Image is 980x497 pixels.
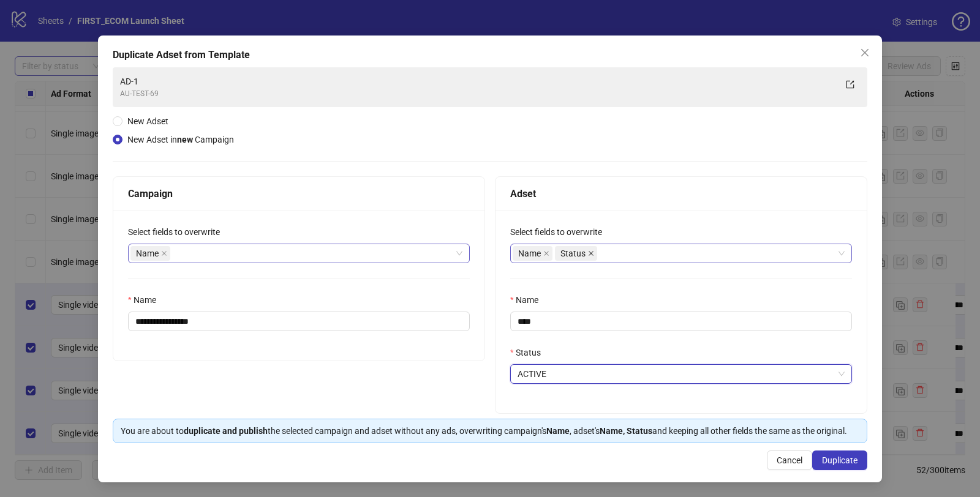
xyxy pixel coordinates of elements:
[855,43,875,62] button: Close
[555,246,597,261] span: Status
[127,116,168,126] span: New Adset
[510,186,852,201] div: Adset
[518,365,845,383] span: ACTIVE
[510,293,546,307] label: Name
[513,246,552,261] span: Name
[860,48,870,58] span: close
[600,426,652,436] strong: Name, Status
[128,293,164,307] label: Name
[128,225,228,239] label: Select fields to overwrite
[136,247,159,260] span: Name
[510,225,610,239] label: Select fields to overwrite
[812,450,867,470] button: Duplicate
[130,246,170,261] span: Name
[777,455,802,465] span: Cancel
[546,426,570,436] strong: Name
[588,250,594,256] span: close
[120,75,835,88] div: AD-1
[161,250,167,256] span: close
[510,312,852,331] input: Name
[121,424,859,438] div: You are about to the selected campaign and adset without any ads, overwriting campaign's , adset'...
[120,88,835,100] div: AU-TEST-69
[822,455,858,465] span: Duplicate
[518,247,541,260] span: Name
[184,426,268,436] strong: duplicate and publish
[177,135,193,144] strong: new
[510,346,549,359] label: Status
[767,450,812,470] button: Cancel
[846,80,854,89] span: export
[560,247,586,260] span: Status
[113,48,867,62] div: Duplicate Adset from Template
[128,186,470,201] div: Campaign
[127,135,234,144] span: New Adset in Campaign
[543,250,549,256] span: close
[128,312,470,331] input: Name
